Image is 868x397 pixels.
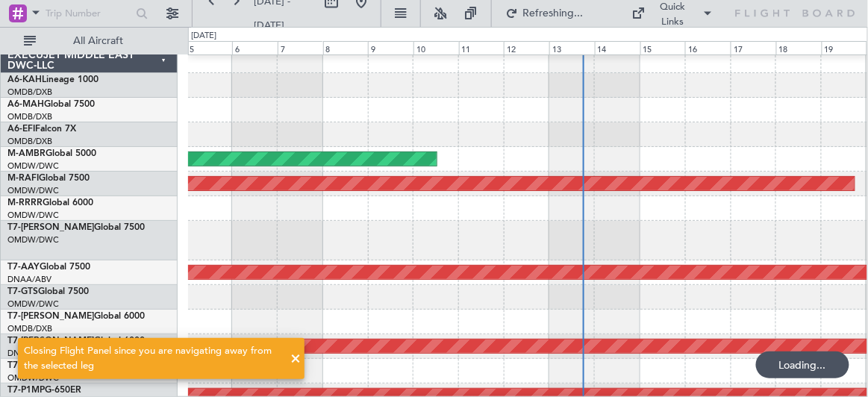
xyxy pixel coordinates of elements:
div: 7 [278,41,323,54]
a: A6-KAHLineage 1000 [7,75,99,84]
a: M-RAFIGlobal 7500 [7,174,90,183]
button: Quick Links [625,1,722,25]
span: A6-EFI [7,125,35,134]
a: A6-EFIFalcon 7X [7,125,76,134]
div: 16 [685,41,731,54]
a: T7-GTSGlobal 7500 [7,287,89,296]
div: 10 [413,41,459,54]
a: M-RRRRGlobal 6000 [7,198,93,207]
div: 19 [822,41,867,54]
div: 14 [595,41,640,54]
div: 18 [776,41,822,54]
span: T7-[PERSON_NAME] [7,223,94,232]
div: 9 [368,41,413,54]
a: T7-AAYGlobal 7500 [7,263,90,272]
span: All Aircraft [39,36,157,46]
div: 13 [549,41,595,54]
a: DNAA/ABV [7,274,51,285]
div: 8 [323,41,369,54]
div: Closing Flight Panel since you are navigating away from the selected leg [24,344,282,373]
a: OMDB/DXB [7,136,52,147]
span: T7-GTS [7,287,38,296]
div: 15 [640,41,686,54]
div: [DATE] [191,30,216,43]
div: 12 [504,41,549,54]
div: 17 [731,41,776,54]
span: M-RAFI [7,174,39,183]
span: A6-MAH [7,100,44,109]
span: M-RRRR [7,198,43,207]
span: T7-AAY [7,263,40,272]
a: T7-[PERSON_NAME]Global 6000 [7,312,145,321]
a: OMDB/DXB [7,87,52,98]
a: OMDW/DWC [7,160,59,172]
input: Trip Number [46,2,131,25]
div: 11 [459,41,505,54]
div: 6 [232,41,278,54]
a: OMDW/DWC [7,298,59,310]
span: T7-[PERSON_NAME] [7,312,94,321]
a: OMDW/DWC [7,185,59,196]
button: All Aircraft [16,29,162,53]
span: Refreshing... [522,8,584,19]
button: Refreshing... [499,1,589,25]
a: M-AMBRGlobal 5000 [7,149,96,158]
span: A6-KAH [7,75,42,84]
a: OMDB/DXB [7,111,52,122]
a: OMDW/DWC [7,234,59,246]
div: Loading... [756,351,849,378]
a: A6-MAHGlobal 7500 [7,100,95,109]
a: T7-[PERSON_NAME]Global 7500 [7,223,145,232]
a: OMDW/DWC [7,210,59,221]
span: M-AMBR [7,149,46,158]
div: 5 [187,41,232,54]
